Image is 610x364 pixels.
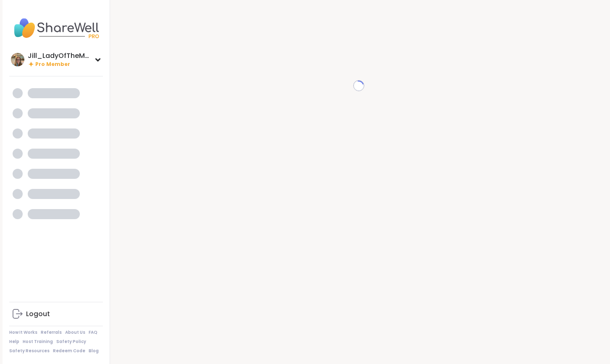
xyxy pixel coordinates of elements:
div: Logout [26,309,50,319]
a: Logout [9,304,103,324]
a: Referrals [41,330,62,335]
a: Help [9,339,19,345]
a: Host Training [23,339,53,345]
a: FAQ [89,330,97,335]
img: ShareWell Nav Logo [9,13,103,43]
a: Safety Resources [9,348,50,354]
span: Pro Member [35,61,70,68]
img: Jill_LadyOfTheMountain [11,53,24,66]
a: About Us [65,330,85,335]
a: Redeem Code [53,348,85,354]
a: Safety Policy [56,339,86,345]
a: How It Works [9,330,37,335]
a: Blog [89,348,99,354]
div: Jill_LadyOfTheMountain [28,51,91,60]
